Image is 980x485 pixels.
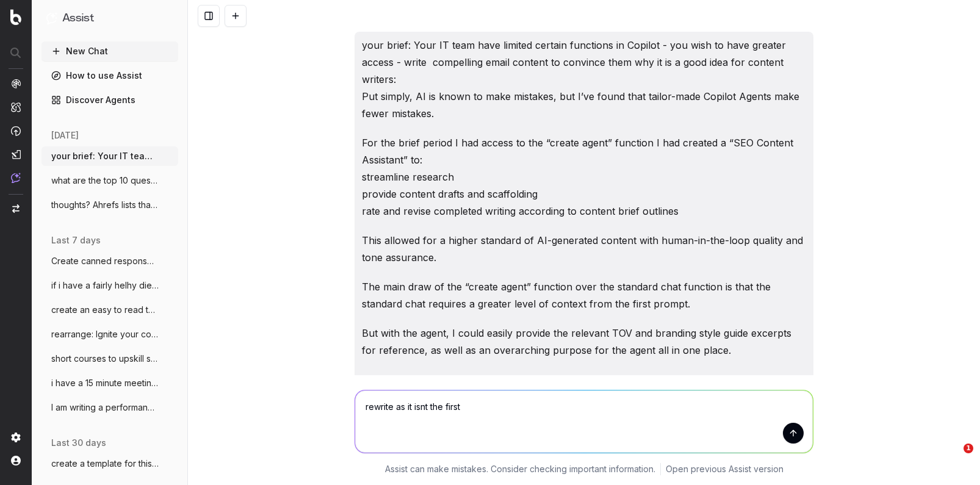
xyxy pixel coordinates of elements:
[41,454,178,473] button: create a template for this header for ou
[51,129,79,142] span: [DATE]
[362,371,806,422] p: While Copilot has a memory and custom instructions function, I found the layout of the “Create Ag...
[11,79,21,88] img: Analytics
[41,146,178,166] button: your brief: Your IT team have limited ce
[51,279,159,292] span: if i have a fairly helhy diet is one act
[11,456,21,465] img: My account
[51,199,159,211] span: thoughts? Ahrefs lists that all non-bran
[10,9,21,25] img: Botify logo
[51,174,159,187] span: what are the top 10 questions that shoul
[41,41,178,61] button: New Chat
[41,66,178,85] a: How to use Assist
[939,444,968,473] iframe: Intercom live chat
[51,304,159,316] span: create an easy to read table that outlin
[51,353,159,365] span: short courses to upskill seo contnrt wri
[362,232,806,266] p: This allowed for a higher standard of AI-generated content with human-in-the-loop quality and ton...
[41,171,178,190] button: what are the top 10 questions that shoul
[11,173,21,183] img: Assist
[41,398,178,417] button: I am writing a performance review and po
[51,401,159,414] span: I am writing a performance review and po
[46,10,173,27] button: Assist
[41,373,178,393] button: i have a 15 minute meeting with a petula
[355,390,813,453] textarea: rewrite as it isnt the first
[51,255,159,267] span: Create canned response to customers/stor
[362,278,806,312] p: The main draw of the “create agent” function over the standard chat function is that the standard...
[385,463,655,475] p: Assist can make mistakes. Consider checking important information.
[51,150,159,162] span: your brief: Your IT team have limited ce
[12,204,20,213] img: Switch project
[41,195,178,215] button: thoughts? Ahrefs lists that all non-bran
[11,149,21,159] img: Studio
[11,102,21,112] img: Intelligence
[11,433,21,442] img: Setting
[11,126,21,136] img: Activation
[51,437,106,449] span: last 30 days
[51,234,101,246] span: last 7 days
[41,325,178,344] button: rearrange: Ignite your cooking potential
[41,251,178,271] button: Create canned response to customers/stor
[51,458,159,470] span: create a template for this header for ou
[46,12,57,24] img: Assist
[41,300,178,320] button: create an easy to read table that outlin
[362,325,806,359] p: But with the agent, I could easily provide the relevant TOV and branding style guide excerpts for...
[41,276,178,295] button: if i have a fairly helhy diet is one act
[41,90,178,110] a: Discover Agents
[362,134,806,220] p: For the brief period I had access to the “create agent” function I had created a “SEO Content Ass...
[964,444,973,453] span: 1
[51,328,159,340] span: rearrange: Ignite your cooking potential
[41,349,178,368] button: short courses to upskill seo contnrt wri
[62,10,94,27] h1: Assist
[666,463,784,475] a: Open previous Assist version
[362,37,806,122] p: your brief: Your IT team have limited certain functions in Copilot - you wish to have greater acc...
[51,377,159,389] span: i have a 15 minute meeting with a petula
